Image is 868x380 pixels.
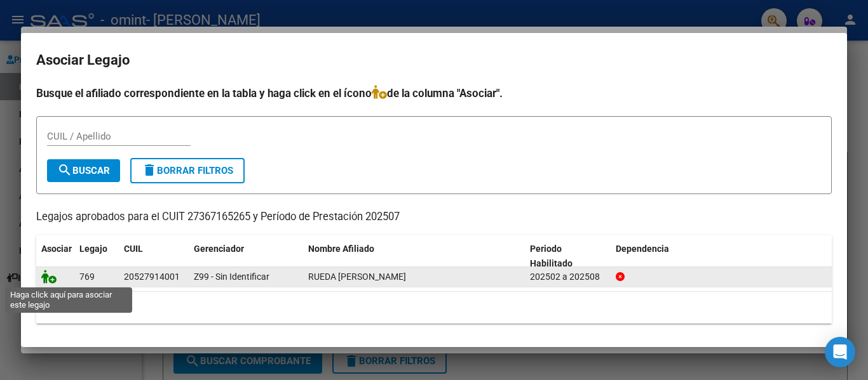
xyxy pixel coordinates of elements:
[74,235,119,277] datatable-header-cell: Legajo
[142,162,157,178] mat-icon: delete
[36,48,832,72] h2: Asociar Legajo
[611,235,832,277] datatable-header-cell: Dependencia
[36,235,74,277] datatable-header-cell: Asociar
[124,244,143,254] span: CUIL
[308,272,406,282] span: RUEDA MANUEL JANO
[142,165,233,176] span: Borrar Filtros
[79,272,95,282] span: 769
[530,244,573,268] span: Periodo Habilitado
[57,162,72,178] mat-icon: search
[36,292,832,324] div: 1 registros
[308,244,374,254] span: Nombre Afiliado
[130,158,245,183] button: Borrar Filtros
[124,270,180,284] div: 20527914001
[36,209,832,225] p: Legajos aprobados para el CUIT 27367165265 y Período de Prestación 202507
[41,244,72,254] span: Asociar
[303,235,525,277] datatable-header-cell: Nombre Afiliado
[825,337,855,367] div: Open Intercom Messenger
[47,159,120,182] button: Buscar
[616,244,669,254] span: Dependencia
[119,235,189,277] datatable-header-cell: CUIL
[36,85,832,102] h4: Busque el afiliado correspondiente en la tabla y haga click en el ícono de la columna "Asociar".
[189,235,303,277] datatable-header-cell: Gerenciador
[525,235,611,277] datatable-header-cell: Periodo Habilitado
[194,244,244,254] span: Gerenciador
[530,270,606,284] div: 202502 a 202508
[79,244,107,254] span: Legajo
[194,272,269,282] span: Z99 - Sin Identificar
[57,165,110,176] span: Buscar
